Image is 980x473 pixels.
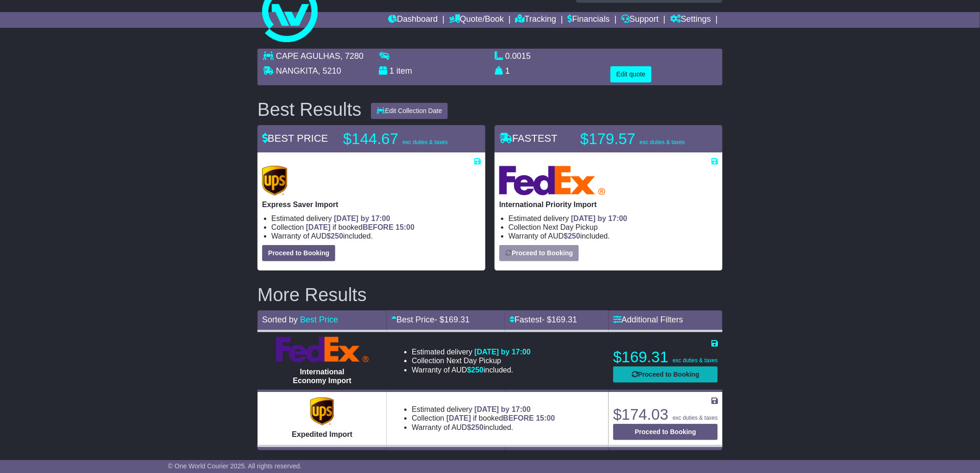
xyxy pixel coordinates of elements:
[327,232,343,240] span: $
[509,315,577,324] a: Fastest- $169.31
[402,139,447,145] span: exc duties & taxes
[412,405,555,414] li: Estimated delivery
[446,357,501,365] span: Next Day Pickup
[412,414,555,423] li: Collection
[331,232,343,240] span: 250
[262,315,298,324] span: Sorted by
[471,423,484,431] span: 250
[371,103,448,119] button: Edit Collection Date
[262,132,328,144] span: BEST PRICE
[168,462,302,470] span: © One World Courier 2025. All rights reserved.
[444,315,470,324] span: 169.31
[271,223,481,232] li: Collection
[276,337,369,363] img: FedEx Express: International Economy Import
[499,200,718,209] p: International Priority Import
[276,66,318,76] span: NANGKITA
[613,315,683,324] a: Additional Filters
[474,348,531,356] span: [DATE] by 17:00
[610,66,652,82] button: Edit quote
[568,232,580,240] span: 250
[412,423,555,432] li: Warranty of AUD included.
[412,347,531,356] li: Estimated delivery
[673,357,718,364] span: exc duties & taxes
[388,12,438,28] a: Dashboard
[640,139,685,145] span: exc duties & taxes
[446,414,555,422] span: if booked
[434,315,470,324] span: - $
[564,232,580,240] span: $
[613,366,718,383] button: Proceed to Booking
[503,414,534,422] span: BEFORE
[343,130,459,148] p: $144.67
[471,366,484,374] span: 250
[396,66,412,76] span: item
[622,12,659,28] a: Support
[505,66,510,76] span: 1
[276,51,340,61] span: CAPE AGULHAS
[670,12,711,28] a: Settings
[306,223,415,231] span: if booked
[515,12,556,28] a: Tracking
[580,130,696,148] p: $179.57
[613,424,718,440] button: Proceed to Booking
[467,423,484,431] span: $
[505,51,531,61] span: 0.0015
[262,166,287,196] img: UPS (new): Express Saver Import
[568,12,610,28] a: Financials
[271,232,481,240] li: Warranty of AUD included.
[509,223,718,232] li: Collection
[306,223,331,231] span: [DATE]
[412,366,531,374] li: Warranty of AUD included.
[536,414,555,422] span: 15:00
[613,348,718,366] p: $169.31
[389,66,394,76] span: 1
[258,284,722,305] h2: More Results
[293,368,352,385] span: International Economy Import
[474,405,531,413] span: [DATE] by 17:00
[262,200,481,209] p: Express Saver Import
[499,245,579,261] button: Proceed to Booking
[363,223,394,231] span: BEFORE
[310,397,333,425] img: UPS (new): Expedited Import
[552,315,577,324] span: 169.31
[673,415,718,421] span: exc duties & taxes
[449,12,504,28] a: Quote/Book
[542,315,577,324] span: - $
[446,414,471,422] span: [DATE]
[262,245,335,261] button: Proceed to Booking
[509,232,718,240] li: Warranty of AUD included.
[300,315,338,324] a: Best Price
[467,366,484,374] span: $
[292,430,352,438] span: Expedited Import
[613,405,718,424] p: $174.03
[499,132,558,144] span: FASTEST
[509,214,718,223] li: Estimated delivery
[340,51,364,61] span: , 7280
[391,315,470,324] a: Best Price- $169.31
[396,223,415,231] span: 15:00
[253,99,366,120] div: Best Results
[571,214,628,222] span: [DATE] by 17:00
[543,223,598,231] span: Next Day Pickup
[334,214,390,222] span: [DATE] by 17:00
[318,66,341,76] span: , 5210
[412,356,531,365] li: Collection
[271,214,481,223] li: Estimated delivery
[499,166,605,196] img: FedEx Express: International Priority Import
